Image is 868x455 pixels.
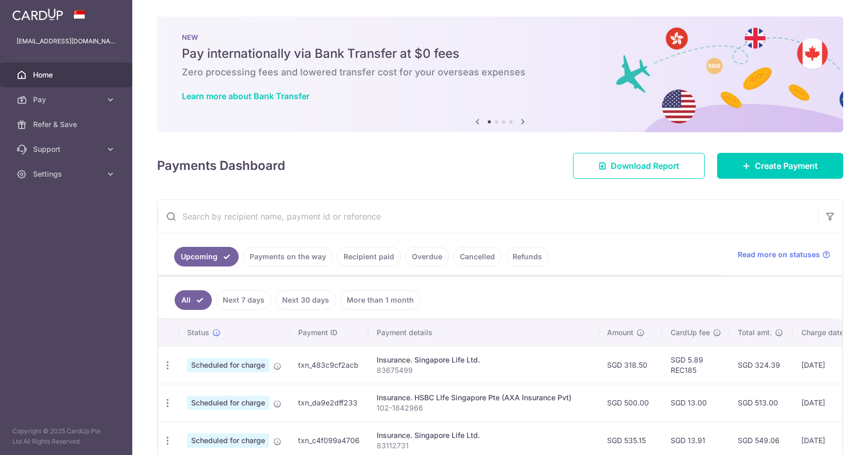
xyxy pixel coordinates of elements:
[275,290,336,310] a: Next 30 days
[717,153,843,179] a: Create Payment
[17,36,116,46] p: [EMAIL_ADDRESS][DOMAIN_NAME]
[573,153,705,179] a: Download Report
[157,156,285,175] h4: Payments Dashboard
[599,384,662,421] td: SGD 500.00
[33,95,101,105] span: Pay
[157,17,843,132] img: Bank transfer banner
[33,169,101,179] span: Settings
[607,327,633,338] span: Amount
[182,33,818,41] p: NEW
[340,290,421,310] a: More than 1 month
[377,403,591,413] p: 102-1842966
[662,346,730,384] td: SGD 5.89 REC185
[33,144,101,154] span: Support
[730,346,793,384] td: SGD 324.39
[368,319,599,346] th: Payment details
[377,355,591,365] div: Insurance. Singapore Life Ltd.
[611,160,679,172] span: Download Report
[671,327,710,338] span: CardUp fee
[738,249,830,260] a: Read more on statuses
[730,384,793,421] td: SGD 513.00
[337,247,401,266] a: Recipient paid
[793,346,863,384] td: [DATE]
[187,433,269,448] span: Scheduled for charge
[662,384,730,421] td: SGD 13.00
[216,290,271,310] a: Next 7 days
[377,441,591,451] p: 83112731
[738,327,772,338] span: Total amt.
[182,66,818,79] h6: Zero processing fees and lowered transfer cost for your overseas expenses
[801,327,844,338] span: Charge date
[377,365,591,375] p: 83675499
[243,247,333,266] a: Payments on the way
[793,384,863,421] td: [DATE]
[290,346,368,384] td: txn_483c9cf2acb
[290,319,368,346] th: Payment ID
[33,119,101,130] span: Refer & Save
[182,45,818,62] h5: Pay internationally via Bank Transfer at $0 fees
[12,8,63,21] img: CardUp
[506,247,549,266] a: Refunds
[453,247,502,266] a: Cancelled
[377,430,591,441] div: Insurance. Singapore Life Ltd.
[405,247,449,266] a: Overdue
[187,358,269,372] span: Scheduled for charge
[755,160,818,172] span: Create Payment
[182,91,309,101] a: Learn more about Bank Transfer
[174,247,239,266] a: Upcoming
[33,70,101,80] span: Home
[187,327,209,338] span: Status
[187,396,269,410] span: Scheduled for charge
[158,200,818,233] input: Search by recipient name, payment id or reference
[175,290,212,310] a: All
[738,249,820,260] span: Read more on statuses
[377,393,591,403] div: Insurance. HSBC LIfe Singapore Pte (AXA Insurance Pvt)
[599,346,662,384] td: SGD 318.50
[290,384,368,421] td: txn_da9e2dff233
